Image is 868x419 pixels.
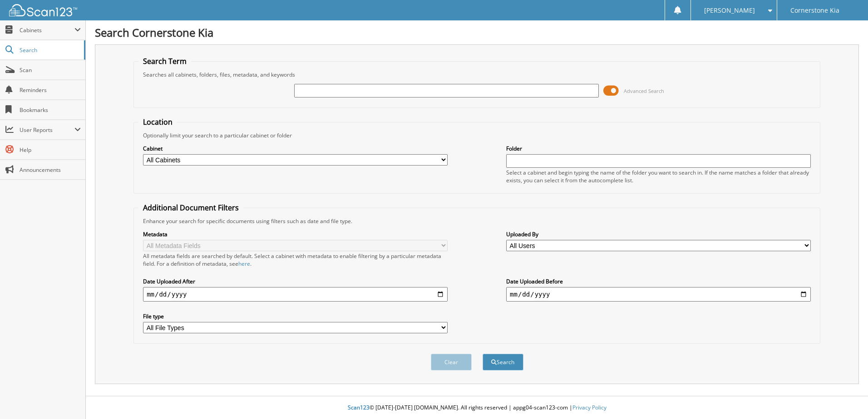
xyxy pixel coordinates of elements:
label: Cabinet [143,145,448,152]
span: User Reports [20,126,74,134]
span: Search [20,46,79,54]
span: Reminders [20,86,81,94]
img: scan123-logo-white.svg [9,4,77,16]
label: Uploaded By [506,230,811,238]
label: Date Uploaded Before [506,278,811,285]
input: end [506,287,811,302]
span: Cabinets [20,26,74,34]
div: All metadata fields are searched by default. Select a cabinet with metadata to enable filtering b... [143,252,448,268]
span: Cornerstone Kia [790,8,839,13]
button: Search [483,354,523,370]
label: Folder [506,145,811,152]
a: Privacy Policy [572,404,607,411]
span: [PERSON_NAME] [704,8,755,13]
div: Optionally limit your search to a particular cabinet or folder [138,132,815,139]
a: here [238,260,250,268]
label: File type [143,312,448,320]
span: Advanced Search [624,88,664,94]
div: Enhance your search for specific documents using filters such as date and file type. [138,217,815,225]
label: Date Uploaded After [143,278,448,285]
span: Bookmarks [20,106,81,114]
button: Clear [431,354,472,370]
div: Select a cabinet and begin typing the name of the folder you want to search in. If the name match... [506,169,811,184]
input: start [143,287,448,302]
div: Searches all cabinets, folders, files, metadata, and keywords [138,71,815,78]
h1: Search Cornerstone Kia [95,25,859,40]
span: Scan123 [348,404,370,411]
legend: Additional Document Filters [138,203,243,213]
label: Metadata [143,230,448,238]
span: Announcements [20,166,81,174]
span: Help [20,146,81,154]
span: Scan [20,66,81,74]
legend: Search Term [138,56,191,66]
legend: Location [138,117,177,127]
div: © [DATE]-[DATE] [DOMAIN_NAME]. All rights reserved | appg04-scan123-com | [86,397,868,419]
